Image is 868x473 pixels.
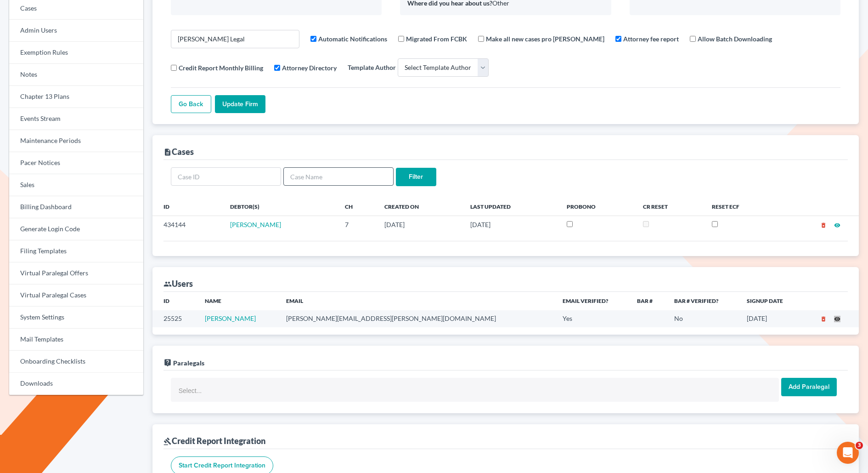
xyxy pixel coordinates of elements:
label: Attorney Directory [282,63,337,73]
td: No [667,310,739,327]
i: live_help [163,359,172,367]
th: Ch [338,197,377,216]
a: Admin Users [9,20,143,42]
a: Filing Templates [9,240,143,262]
a: Maintenance Periods [9,130,143,152]
td: 434144 [152,216,223,234]
th: Email Verified? [555,292,629,310]
th: Signup Date [739,292,802,310]
iframe: Intercom live chat [837,442,859,464]
i: delete_forever [820,316,827,322]
a: Exemption Rules [9,42,143,64]
label: Allow Batch Downloading [698,34,772,44]
i: delete_forever [820,222,827,228]
td: [DATE] [739,310,802,327]
a: Pacer Notices [9,152,143,174]
i: gavel [163,437,172,445]
td: [DATE] [463,216,559,234]
input: Add Paralegal [781,378,837,396]
i: group [163,280,172,288]
a: visibility [834,314,840,322]
th: Email [279,292,556,310]
input: Update Firm [215,95,265,114]
span: Paralegals [173,359,204,367]
a: Generate Login Code [9,218,143,240]
th: ID [152,292,198,310]
th: ProBono [559,197,636,216]
span: 3 [856,442,863,449]
th: Bar # [630,292,667,310]
a: Mail Templates [9,329,143,351]
a: visibility [834,221,840,228]
i: visibility [834,222,840,228]
th: Name [197,292,278,310]
input: Case ID [171,167,281,186]
td: 25525 [152,310,198,327]
td: [PERSON_NAME][EMAIL_ADDRESS][PERSON_NAME][DOMAIN_NAME] [279,310,556,327]
a: Billing Dashboard [9,196,143,218]
th: Reset ECF [705,197,778,216]
a: [PERSON_NAME] [205,314,256,322]
a: delete_forever [820,221,827,228]
a: delete_forever [820,314,827,322]
a: [PERSON_NAME] [230,221,281,228]
a: Virtual Paralegal Cases [9,285,143,307]
a: Onboarding Checklists [9,351,143,373]
th: Last Updated [463,197,559,216]
td: Yes [555,310,629,327]
th: ID [152,197,223,216]
a: Events Stream [9,108,143,130]
div: Users [163,278,193,289]
div: Cases [163,146,194,157]
a: Sales [9,174,143,196]
th: CR Reset [636,197,705,216]
a: System Settings [9,307,143,329]
th: Bar # Verified? [667,292,739,310]
a: Virtual Paralegal Offers [9,262,143,285]
th: Debtor(s) [223,197,338,216]
label: Template Author [348,63,396,72]
i: visibility [834,316,840,322]
label: Make all new cases pro [PERSON_NAME] [486,34,604,44]
a: Go Back [171,95,211,114]
td: [DATE] [377,216,463,234]
label: Automatic Notifications [318,34,387,44]
div: Credit Report Integration [163,435,265,446]
th: Created On [377,197,463,216]
label: Credit Report Monthly Billing [179,63,263,73]
a: Downloads [9,373,143,395]
a: Chapter 13 Plans [9,86,143,108]
a: Notes [9,64,143,86]
i: description [163,148,172,156]
input: Filter [396,168,436,186]
td: 7 [338,216,377,234]
input: Case Name [283,167,394,186]
label: Attorney fee report [623,34,679,44]
label: Migrated From FCBK [406,34,467,44]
